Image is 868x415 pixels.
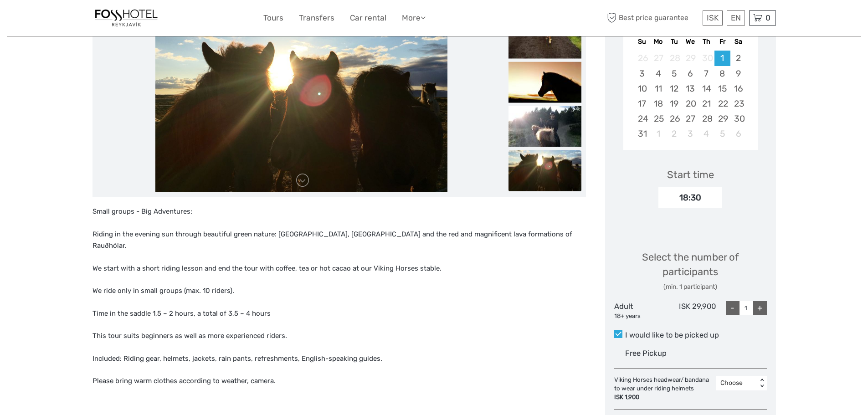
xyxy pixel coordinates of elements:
a: Tours [263,11,283,25]
div: + [753,301,767,315]
div: 18:30 [658,187,722,208]
div: Choose Tuesday, May 5th, 2026 [666,66,682,81]
div: Choose [720,379,753,388]
div: month 2026-05 [626,51,755,141]
p: We start with a short riding lesson and end the tour with coffee, tea or hot cacao at our Viking ... [92,263,586,275]
div: Choose Sunday, May 10th, 2026 [634,81,650,96]
div: Choose Monday, May 4th, 2026 [650,66,666,81]
p: We ride only in small groups (max. 10 riders). [92,285,586,297]
div: Choose Wednesday, May 20th, 2026 [682,96,698,111]
div: Choose Thursday, May 7th, 2026 [699,66,714,81]
div: Choose Sunday, May 17th, 2026 [634,96,650,111]
div: Choose Tuesday, May 26th, 2026 [666,111,682,126]
p: Riding in the evening sun through beautiful green nature: [GEOGRAPHIC_DATA], [GEOGRAPHIC_DATA] an... [92,229,586,252]
img: 1357-20722262-a0dc-4fd2-8fc5-b62df901d176_logo_small.jpg [92,7,160,29]
div: Choose Tuesday, May 12th, 2026 [666,81,682,96]
div: Choose Thursday, May 21st, 2026 [699,96,714,111]
div: Choose Saturday, June 6th, 2026 [730,126,746,141]
p: Time in the saddle 1,5 – 2 hours, a total of 3,5 – 4 hours [92,308,586,320]
div: Choose Thursday, May 28th, 2026 [699,111,714,126]
div: Adult [614,301,665,320]
div: Choose Saturday, May 2nd, 2026 [730,51,746,66]
div: Choose Saturday, May 30th, 2026 [730,111,746,126]
img: 9715114cfb6a41da94200e70a3d255c0_slider_thumbnail.jpg [508,150,581,191]
div: Not available Monday, April 27th, 2026 [650,51,666,66]
div: Choose Sunday, May 3rd, 2026 [634,66,650,81]
div: Mo [650,36,666,48]
div: Choose Monday, May 25th, 2026 [650,111,666,126]
p: Included: Riding gear, helmets, jackets, rain pants, refreshments, English-speaking guides. [92,353,586,365]
span: Free Pickup [625,349,667,358]
div: < > [758,379,765,388]
p: Please bring warm clothes according to weather, camera. [92,375,586,387]
div: Choose Friday, May 15th, 2026 [714,81,730,96]
p: Small groups - Big Adventures: [92,206,586,218]
img: ff12314e99c04087909ccc8dfd89d99e_slider_thumbnail.jpg [508,106,581,147]
div: Choose Sunday, May 31st, 2026 [634,126,650,141]
div: Tu [666,36,682,48]
p: We're away right now. Please check back later! [13,16,103,23]
div: Choose Thursday, May 14th, 2026 [699,81,714,96]
p: This tour suits beginners as well as more experienced riders. [92,330,586,342]
div: Not available Sunday, April 26th, 2026 [634,51,650,66]
div: Select the number of participants [614,250,767,292]
div: Choose Friday, May 29th, 2026 [714,111,730,126]
div: Choose Thursday, June 4th, 2026 [699,126,714,141]
div: We [682,36,698,48]
div: Choose Tuesday, June 2nd, 2026 [666,126,682,141]
div: Choose Friday, May 22nd, 2026 [714,96,730,111]
div: Not available Tuesday, April 28th, 2026 [666,51,682,66]
div: ISK 1,900 [614,393,711,402]
div: Choose Saturday, May 16th, 2026 [730,81,746,96]
img: 55ffed0d834e4784b5dbd2493598e87b_slider_thumbnail.jpg [508,18,581,59]
a: Transfers [299,11,334,25]
div: Choose Wednesday, June 3rd, 2026 [682,126,698,141]
div: Viking Horses headwear/ bandana to wear under riding helmets [614,376,716,402]
a: More [402,11,426,25]
div: (min. 1 participant) [614,282,767,292]
div: Choose Wednesday, May 27th, 2026 [682,111,698,126]
div: Th [699,36,714,48]
div: Not available Wednesday, April 29th, 2026 [682,51,698,66]
div: 18+ years [614,312,665,321]
div: Choose Saturday, May 23rd, 2026 [730,96,746,111]
div: Choose Monday, May 18th, 2026 [650,96,666,111]
div: Choose Friday, June 5th, 2026 [714,126,730,141]
div: Choose Wednesday, May 13th, 2026 [682,81,698,96]
span: 0 [764,13,772,22]
div: EN [727,10,745,26]
div: Start time [667,168,714,182]
a: Car rental [350,11,386,25]
div: Choose Saturday, May 9th, 2026 [730,66,746,81]
span: ISK [707,13,719,22]
div: Choose Tuesday, May 19th, 2026 [666,96,682,111]
div: ISK 29,900 [665,301,716,320]
div: Choose Monday, May 11th, 2026 [650,81,666,96]
div: Fr [714,36,730,48]
div: - [726,301,740,315]
div: Choose Sunday, May 24th, 2026 [634,111,650,126]
div: Choose Wednesday, May 6th, 2026 [682,66,698,81]
img: 754bf1858a234c7681c215271a1c0904_slider_thumbnail.jpg [508,62,581,103]
label: I would like to be picked up [614,330,767,341]
div: Choose Friday, May 8th, 2026 [714,66,730,81]
div: Not available Thursday, April 30th, 2026 [699,51,714,66]
div: Sa [730,36,746,48]
div: Choose Friday, May 1st, 2026 [714,51,730,66]
span: Best price guarantee [605,10,700,26]
div: Choose Monday, June 1st, 2026 [650,126,666,141]
button: Open LiveChat chat widget [105,14,116,25]
div: Su [634,36,650,48]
